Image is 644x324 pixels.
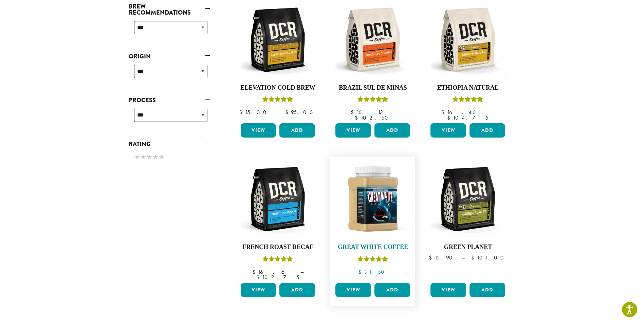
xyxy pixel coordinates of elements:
a: Ethiopia NaturalRated 5.00 out of 5 [429,1,507,121]
span: ★ [134,152,140,162]
button: Add [470,283,505,297]
a: Elevation Cold BrewRated 5.00 out of 5 [239,1,317,121]
a: View [430,123,466,138]
bdi: 15.00 [239,109,270,116]
span: $ [256,274,262,281]
img: DCR-12oz-FTO-Green-Planet-Stock-scaled.png [429,160,507,238]
bdi: 102.75 [256,274,299,281]
img: DCR-12oz-French-Roast-Decaf-Stock-scaled.png [239,160,317,238]
span: $ [252,268,258,275]
a: Brazil Sul De MinasRated 5.00 out of 5 [334,1,412,121]
h4: Great White Coffee [334,244,412,251]
span: – [276,109,279,116]
span: $ [285,109,291,116]
span: $ [471,254,477,261]
span: $ [358,268,364,275]
h4: Green Planet [429,244,507,251]
bdi: 95.00 [285,109,316,116]
h4: Elevation Cold Brew [239,84,317,92]
div: Rating [129,150,210,165]
button: Add [279,283,315,297]
bdi: 102.50 [355,114,391,121]
bdi: 104.75 [447,114,489,121]
h4: Ethiopia Natural [429,84,507,92]
span: $ [351,109,356,116]
div: Rated 5.00 out of 5 [453,95,483,106]
bdi: 16.46 [441,109,485,116]
img: DCR-12oz-Brazil-Sul-De-Minas-Stock-scaled.png [334,1,412,79]
span: – [392,109,395,116]
div: Rated 5.00 out of 5 [262,255,293,265]
a: Process [129,94,210,106]
img: DCR-12oz-Elevation-Cold-Brew-Stock-scaled.png [239,1,317,79]
a: View [430,283,466,297]
div: Rated 5.00 out of 5 [357,95,388,106]
div: Brew Recommendations [129,18,210,42]
span: $ [355,114,361,121]
div: Rated 5.00 out of 5 [262,95,293,106]
a: View [241,123,276,138]
bdi: 15.90 [429,254,456,261]
a: Rating [129,138,210,150]
bdi: 31.50 [358,268,387,275]
h4: French Roast Decaf [239,244,317,251]
a: View [335,123,371,138]
img: Great_White_Ground_Espresso_2.png [334,160,412,238]
button: Add [279,123,315,138]
span: $ [441,109,447,116]
button: Add [374,123,410,138]
button: Add [374,283,410,297]
span: ★ [146,152,152,162]
div: Origin [129,62,210,86]
span: $ [429,254,435,261]
div: Rated 5.00 out of 5 [357,255,388,265]
bdi: 16.13 [351,109,386,116]
span: ★ [140,152,146,162]
img: DCR-12oz-FTO-Ethiopia-Natural-Stock-scaled.png [429,1,507,79]
a: Origin [129,51,210,62]
button: Add [470,123,505,138]
span: ★ [159,152,165,162]
bdi: 16.16 [252,268,294,275]
a: Green Planet [429,160,507,280]
bdi: 101.00 [471,254,507,261]
span: – [301,268,303,275]
a: Brew Recommendations [129,1,210,18]
span: $ [447,114,453,121]
div: Process [129,106,210,130]
a: Great White CoffeeRated 5.00 out of 5 $31.50 [334,160,412,280]
span: $ [239,109,245,116]
a: View [241,283,276,297]
a: View [335,283,371,297]
span: – [462,254,465,261]
span: – [492,109,495,116]
h4: Brazil Sul De Minas [334,84,412,92]
a: French Roast DecafRated 5.00 out of 5 [239,160,317,280]
span: ★ [152,152,159,162]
